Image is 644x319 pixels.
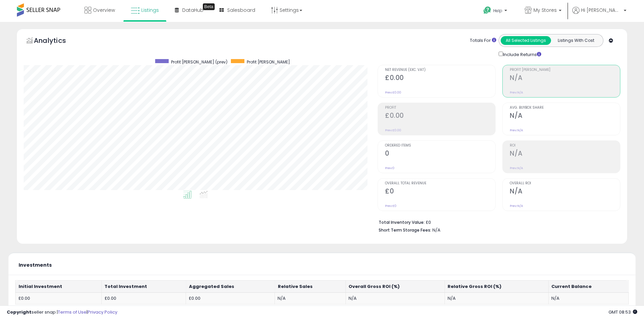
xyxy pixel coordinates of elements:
td: £0.00 [16,292,102,304]
small: Prev: £0.00 [385,128,401,132]
div: Include Returns [494,50,549,58]
i: Get Help [483,6,492,15]
span: Ordered Items [385,144,495,148]
h2: N/A [510,187,620,196]
th: Current Balance [548,281,628,293]
span: Overview [93,7,115,14]
span: Avg. Buybox Share [510,106,620,110]
b: Short Term Storage Fees: [379,227,431,233]
button: All Selected Listings [501,36,551,45]
div: Tooltip anchor [203,3,215,10]
button: Listings With Cost [551,36,601,45]
span: Listings [141,7,159,14]
span: My Stores [533,7,557,14]
span: Hi [PERSON_NAME] [581,7,622,14]
td: N/A [275,292,345,304]
h2: 0 [385,150,495,159]
span: 2025-09-17 08:53 GMT [609,309,637,315]
h2: £0.00 [385,74,495,83]
small: Prev: £0.00 [385,90,401,95]
span: Overall ROI [510,182,620,185]
span: Net Revenue (Exc. VAT) [385,68,495,72]
small: Prev: £0 [385,204,397,208]
div: Totals For [470,37,496,44]
a: Hi [PERSON_NAME] [572,7,626,22]
td: N/A [548,292,628,304]
h2: £0 [385,187,495,196]
a: Terms of Use [58,309,87,315]
span: Profit [PERSON_NAME] [247,59,290,65]
td: £0.00 [186,292,275,304]
th: Relative Gross ROI (%) [445,281,548,293]
span: Overall Total Revenue [385,182,495,185]
span: DataHub [182,7,204,14]
h2: N/A [510,112,620,121]
small: Prev: N/A [510,128,523,132]
b: Total Inventory Value: [379,219,425,225]
span: Salesboard [227,7,255,14]
th: Aggregated Sales [186,281,275,293]
th: Relative Sales [275,281,345,293]
h2: N/A [510,74,620,83]
td: £0.00 [101,292,186,304]
small: Prev: 0 [385,166,395,170]
span: Help [493,8,502,14]
small: Prev: N/A [510,166,523,170]
span: Profit [385,106,495,110]
td: N/A [345,292,445,304]
h5: Analytics [34,36,79,47]
a: Help [478,1,514,22]
a: Privacy Policy [88,309,117,315]
th: Total Investment [101,281,186,293]
td: N/A [445,292,548,304]
th: Initial Investment [16,281,102,293]
span: Profit [PERSON_NAME] (prev) [171,59,228,65]
small: Prev: N/A [510,204,523,208]
li: £0 [379,218,615,226]
span: N/A [432,227,440,233]
div: seller snap | | [7,309,117,316]
strong: Copyright [7,309,31,315]
span: Profit [PERSON_NAME] [510,68,620,72]
h5: Investments [19,263,52,268]
h2: £0.00 [385,112,495,121]
small: Prev: N/A [510,90,523,95]
th: Overall Gross ROI (%) [345,281,445,293]
span: ROI [510,144,620,148]
h2: N/A [510,150,620,159]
